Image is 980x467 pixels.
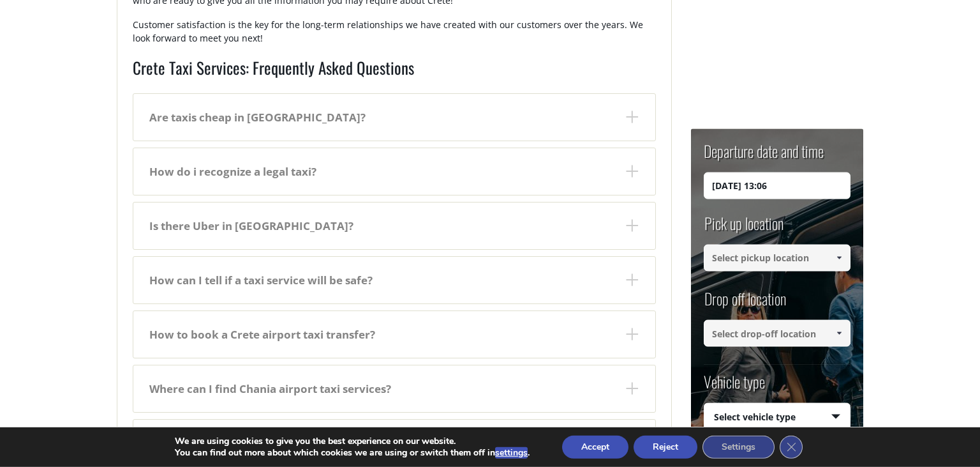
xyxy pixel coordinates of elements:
[133,311,655,358] dt: How to book a Crete airport taxi transfer?
[704,320,850,347] input: Select drop-off location
[704,287,786,320] label: Drop off location
[133,148,655,195] dt: How do i recognize a legal taxi?
[133,420,655,466] dt: Where can I find [GEOGRAPHIC_DATA] taxi services?
[704,244,850,271] input: Select pickup location
[704,370,765,402] label: Vehicle type
[133,56,656,87] h2: Crete Taxi Services: Frequently Asked Questions
[562,436,628,459] button: Accept
[702,436,775,459] button: Settings
[829,244,850,271] a: Show All Items
[133,365,655,412] dt: Where can I find Chania airport taxi services?
[133,257,655,303] dt: How can I tell if a taxi service will be safe?
[133,203,655,249] dt: Is there Uber in [GEOGRAPHIC_DATA]?
[495,447,528,459] button: settings
[829,320,850,347] a: Show All Items
[133,18,656,56] p: Customer satisfaction is the key for the long-term relationships we have created with our custome...
[175,436,530,447] p: We are using cookies to give you the best experience on our website.
[704,403,850,430] span: Select vehicle type
[634,436,697,459] button: Reject
[175,447,530,459] p: You can find out more about which cookies we are using or switch them off in .
[133,94,655,141] dt: Are taxis cheap in [GEOGRAPHIC_DATA]?
[704,139,824,172] label: Departure date and time
[780,436,803,459] button: Close GDPR Cookie Banner
[704,211,783,244] label: Pick up location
